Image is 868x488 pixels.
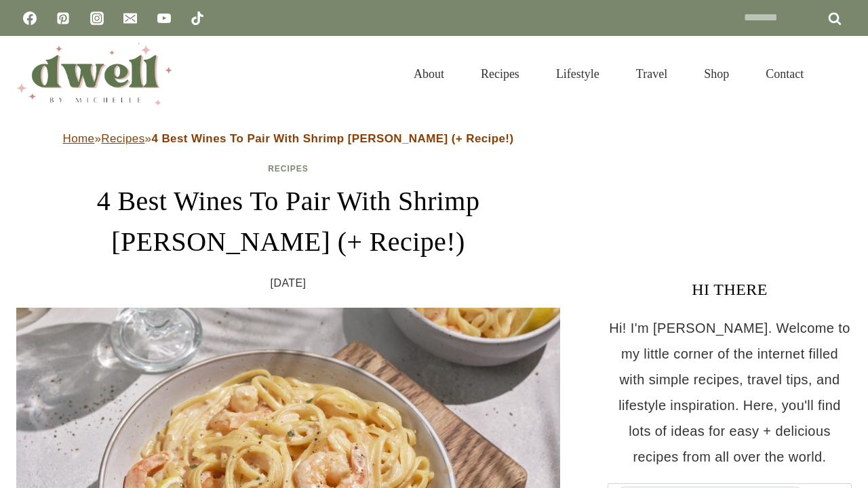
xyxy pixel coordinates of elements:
a: TikTok [184,5,211,32]
a: About [395,50,462,98]
p: Hi! I'm [PERSON_NAME]. Welcome to my little corner of the internet filled with simple recipes, tr... [608,315,852,470]
span: » » [63,132,514,145]
a: Contact [747,50,822,98]
h3: HI THERE [608,277,852,302]
a: Pinterest [50,5,77,32]
img: DWELL by michelle [16,43,172,105]
a: Email [117,5,144,32]
a: YouTube [151,5,178,32]
a: Home [63,132,95,145]
button: View Search Form [829,62,852,85]
strong: 4 Best Wines To Pair With Shrimp [PERSON_NAME] (+ Recipe!) [151,132,513,145]
a: Recipes [101,132,144,145]
a: Recipes [268,164,309,174]
a: Facebook [16,5,43,32]
a: Lifestyle [538,50,618,98]
a: Recipes [462,50,538,98]
a: Travel [618,50,686,98]
time: [DATE] [271,273,307,293]
h1: 4 Best Wines To Pair With Shrimp [PERSON_NAME] (+ Recipe!) [16,181,560,262]
a: Instagram [83,5,111,32]
nav: Primary Navigation [395,50,822,98]
a: Shop [686,50,747,98]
